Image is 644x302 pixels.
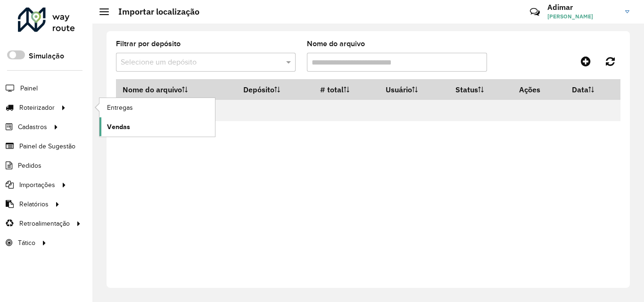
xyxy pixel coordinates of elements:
span: Relatórios [19,199,49,209]
td: Nenhum registro encontrado [116,100,620,121]
span: Entregas [107,103,133,113]
span: Pedidos [18,161,41,171]
span: Painel [20,83,38,93]
h3: Adimar [547,3,618,12]
span: Vendas [107,122,130,132]
th: Status [449,80,512,100]
span: Roteirizador [19,103,55,113]
label: Filtrar por depósito [116,38,181,49]
a: Vendas [99,117,215,136]
span: Tático [18,238,35,248]
th: Depósito [237,80,314,100]
th: Usuário [379,80,449,100]
span: Painel de Sugestão [19,141,75,151]
a: Entregas [99,98,215,117]
span: Importações [19,180,55,190]
a: Contato Rápido [525,2,545,22]
th: Nome do arquivo [116,80,237,100]
label: Nome do arquivo [307,38,365,49]
th: Data [565,80,620,100]
h2: Importar localização [109,7,199,17]
span: Retroalimentação [19,219,70,229]
span: [PERSON_NAME] [547,12,618,21]
span: Cadastros [18,122,47,132]
th: # total [314,80,380,100]
label: Simulação [29,50,64,62]
th: Ações [512,80,565,100]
